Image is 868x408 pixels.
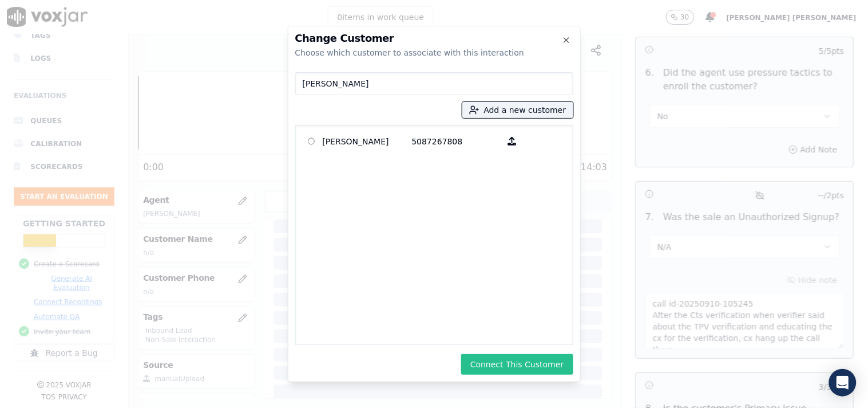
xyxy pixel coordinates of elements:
div: Open Intercom Messenger [829,369,857,397]
input: Search Customers [295,72,573,95]
button: [PERSON_NAME] 5087267808 [501,132,524,150]
div: Choose which customer to associate with this interaction [295,47,573,58]
button: Add a new customer [462,102,573,118]
button: Connect This Customer [461,354,573,375]
input: [PERSON_NAME] 5087267808 [308,138,315,145]
p: 5087267808 [412,132,501,150]
p: [PERSON_NAME] [323,132,412,150]
h2: Change Customer [295,33,573,44]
